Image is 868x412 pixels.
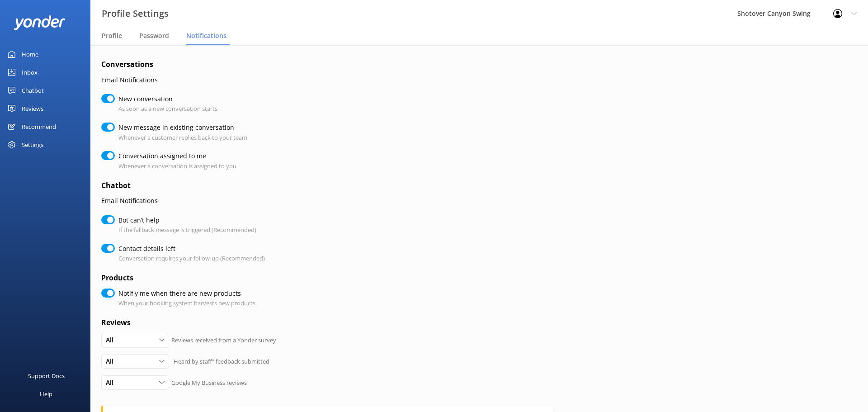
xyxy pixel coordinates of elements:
[101,196,553,206] p: Email Notifications
[40,385,52,403] div: Help
[22,45,38,63] div: Home
[118,254,265,263] p: Conversation requires your follow-up (Recommended)
[118,133,247,142] p: Whenever a customer replies back to your team
[22,118,56,136] div: Recommend
[102,6,169,21] h3: Profile Settings
[118,215,252,225] label: Bot can’t help
[118,151,232,161] label: Conversation assigned to me
[14,15,66,30] img: yonder-white-logo.png
[118,289,251,298] label: Notifiy me when there are new products
[171,336,276,345] p: Reviews received from a Yonder survey
[101,75,553,85] p: Email Notifications
[106,335,119,345] span: All
[139,31,169,40] span: Password
[186,31,226,40] span: Notifications
[118,225,256,235] p: If the fallback message is triggered (Recommended)
[28,367,65,385] div: Support Docs
[118,161,236,171] p: Whenever a conversation is assigned to you
[118,94,213,104] label: New conversation
[101,272,553,284] h4: Products
[118,298,255,308] p: When your booking system harvests new products
[118,104,217,114] p: As soon as a new conversation starts
[22,136,43,154] div: Settings
[106,378,119,388] span: All
[171,357,269,366] p: "Heard by staff" feedback submitted
[22,81,44,99] div: Chatbot
[22,63,38,81] div: Inbox
[106,356,119,366] span: All
[101,317,553,329] h4: Reviews
[118,123,243,133] label: New message in existing conversation
[102,31,122,40] span: Profile
[101,180,553,192] h4: Chatbot
[118,244,260,254] label: Contact details left
[101,59,553,71] h4: Conversations
[171,378,247,388] p: Google My Business reviews
[22,99,43,118] div: Reviews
